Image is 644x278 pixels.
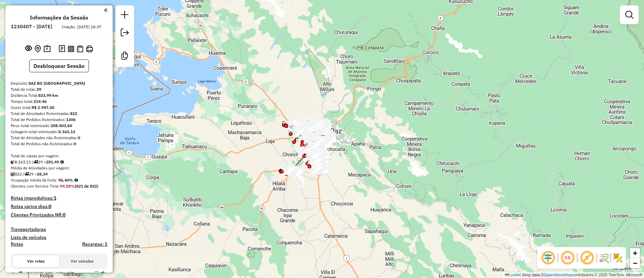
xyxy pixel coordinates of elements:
strong: 208.503,60 [51,123,72,128]
div: Map data © contributors,© 2025 TomTom, Microsoft [503,272,644,278]
img: Exibir/Ocultar setores [612,252,623,263]
h4: Lista de veículos [11,235,107,240]
strong: 833,99 km [38,93,58,98]
span: 4146SKP [25,271,43,276]
i: Meta Caixas/viagem: 206,60 Diferença: 74,89 [60,160,64,164]
i: Total de rotas [34,160,38,164]
a: Rotas [11,241,23,247]
div: Total de caixas por viagem: [11,153,107,159]
a: OpenStreetMap [544,273,573,277]
img: SAZ BO El Alto [318,135,326,144]
button: Imprimir Rotas [85,44,94,54]
button: Centralizar mapa no depósito ou ponto de apoio [33,44,42,54]
button: Desbloquear Sessão [29,59,89,72]
div: Depósito: [11,80,107,86]
button: Ver rotas [13,255,59,267]
strong: 1306 [66,117,75,122]
span: Clientes com Service Time: [11,184,60,189]
h4: Clientes Priorizados NR: [11,212,107,218]
i: Cubagem total roteirizado [11,160,15,164]
h4: Informações da Sessão [30,14,88,21]
a: Nova sessão e pesquisa [118,8,131,23]
strong: 0 [63,212,65,218]
strong: 29 [37,87,41,92]
strong: 0 [74,141,76,146]
div: Total de Atividades Roteirizadas: [11,111,107,117]
em: Rota exportada [101,271,105,275]
a: Zoom out [630,258,640,268]
a: Criar modelo [118,49,131,64]
button: Ver veículos [59,255,105,267]
div: Total de rotas: [11,86,107,92]
h6: 1230407 - [DATE] [11,24,52,30]
strong: 822 [70,111,77,116]
button: Logs desbloquear sessão [57,44,66,54]
i: Total de Atividades [11,172,15,176]
strong: 281,49 [46,159,59,164]
em: Média calculada utilizando a maior ocupação (%Peso ou %Cubagem) de cada rota da sessão. Rotas cro... [74,178,78,182]
div: Cubagem total roteirizado: [11,129,107,135]
div: Distância Total: [11,92,107,98]
span: Exibir rótulo [579,250,595,266]
a: Leaflet [505,273,521,277]
a: Clique aqui para minimizar o painel [104,6,107,14]
strong: SAZ BO [GEOGRAPHIC_DATA] [29,81,85,86]
div: Total de Pedidos não Roteirizados: [11,141,107,147]
button: Exibir sessão original [24,43,33,54]
div: Custo total: [11,105,107,111]
a: Exibir filtros [623,8,636,22]
div: Peso total roteirizado: [11,123,107,129]
strong: 0 [49,203,51,209]
div: Total de Pedidos Roteirizados: [11,117,107,123]
strong: 214:46 [34,99,47,104]
h4: Rotas improdutivas: [11,195,107,201]
div: Criação: [DATE] 18:37 [59,24,104,30]
button: Painel de Sugestão [42,44,52,54]
strong: 1 [54,195,56,201]
img: Fluxo de ruas [598,252,609,263]
a: Zoom in [630,248,640,258]
span: − [633,259,637,267]
span: Ocultar NR [559,250,576,266]
strong: 96,40% [58,177,73,183]
h4: Transportadoras [11,227,107,232]
div: Tempo total: [11,98,107,105]
span: | [522,273,523,277]
button: Visualizar relatório de Roteirização [66,44,75,53]
strong: 99,88% [60,184,75,189]
strong: 8.163,13 [58,129,75,134]
strong: 0 [78,135,80,140]
div: 822 / 29 = [11,171,107,177]
h4: Recargas: 1 [82,241,107,247]
button: Visualizar Romaneio [75,44,85,54]
span: Ocupação média da frota: [11,177,57,183]
strong: R$ 2.947,50 [32,105,54,110]
div: Total de Atividades não Roteirizadas: [11,135,107,141]
strong: (821 de 822) [75,184,98,189]
strong: 28,34 [37,171,48,176]
span: + [633,249,637,257]
h4: Rotas vários dias: [11,204,107,209]
a: Exportar sessão [118,26,131,41]
span: Ocultar deslocamento [540,250,556,266]
i: Total de rotas [24,172,29,176]
div: Média de Atividades por viagem: [11,165,107,171]
img: UDC - El Alto [309,141,318,150]
div: 8.163,13 / 29 = [11,159,107,165]
em: Opções [95,271,99,275]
